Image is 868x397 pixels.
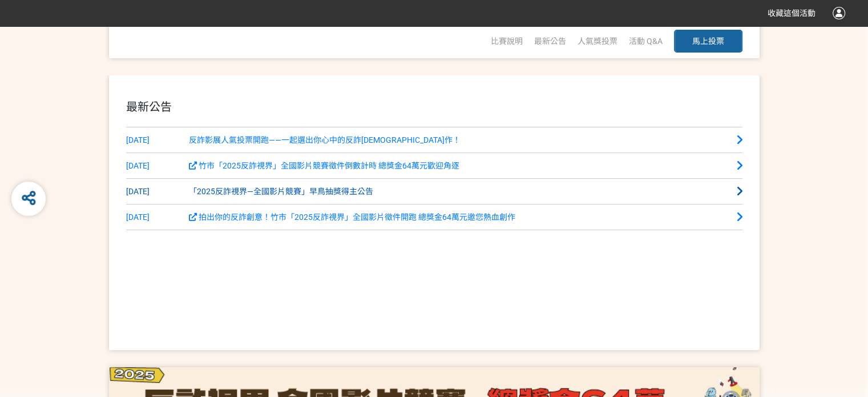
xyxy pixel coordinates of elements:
[126,127,742,153] a: [DATE]反詐影展人氣投票開跑——一起選出你心中的反詐[DEMOGRAPHIC_DATA]作！
[126,100,172,114] span: 最新公告
[126,179,742,204] a: [DATE]「2025反詐視界—全國影片競賽」早鳥抽獎得主公告
[629,37,663,46] a: 活動 Q&A
[126,179,189,204] span: [DATE]
[189,212,516,222] span: 拍出你的反詐創意！竹市「2025反詐視界」全國影片徵件開跑 總獎金64萬元邀您熱血創作
[189,161,460,170] span: 竹市「2025反詐視界」全國影片競賽徵件倒數計時 總獎金64萬元歡迎角逐
[578,37,617,46] span: 人氣獎投票
[126,153,189,179] span: [DATE]
[534,37,566,46] a: 最新公告
[189,135,461,145] span: 反詐影展人氣投票開跑——一起選出你心中的反詐[DEMOGRAPHIC_DATA]作！
[692,37,724,46] span: 馬上投票
[189,187,373,196] span: 「2025反詐視界—全國影片競賽」早鳥抽獎得主公告
[491,37,523,46] a: 比賽說明
[126,153,742,179] a: [DATE] 竹市「2025反詐視界」全國影片競賽徵件倒數計時 總獎金64萬元歡迎角逐
[126,204,742,230] a: [DATE] 拍出你的反詐創意！竹市「2025反詐視界」全國影片徵件開跑 總獎金64萬元邀您熱血創作
[126,127,189,153] span: [DATE]
[674,30,742,53] button: 馬上投票
[126,204,189,230] span: [DATE]
[768,9,815,18] span: 收藏這個活動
